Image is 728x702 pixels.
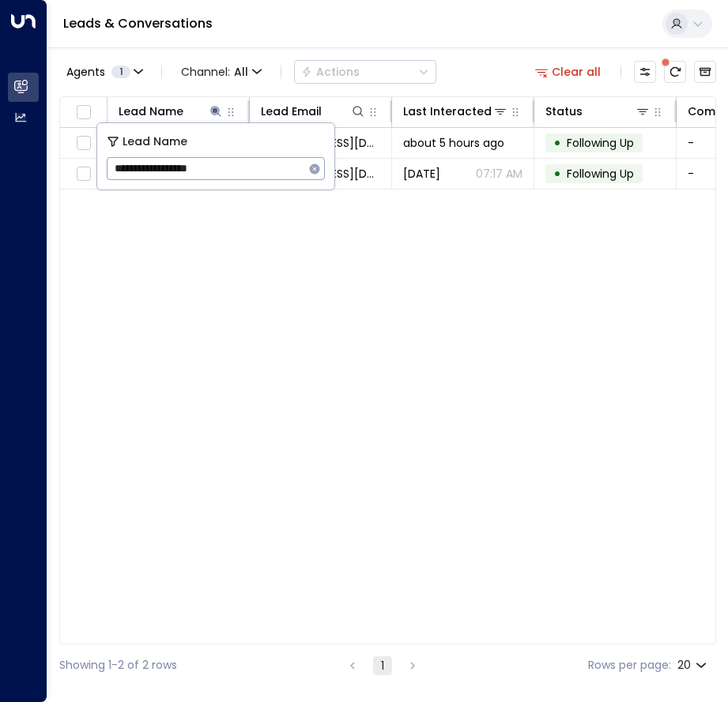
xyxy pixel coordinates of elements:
button: Customize [634,61,656,83]
div: Actions [301,65,360,79]
div: Last Interacted [403,102,492,121]
span: Lead Name [123,133,187,151]
div: Status [545,102,651,121]
nav: pagination navigation [342,655,423,675]
span: Oct 13, 2025 [403,166,440,182]
button: Clear all [529,61,608,83]
div: Last Interacted [403,102,508,121]
button: page 1 [373,656,392,675]
div: • [553,130,561,156]
span: Following Up [567,166,634,182]
button: Channel:All [175,61,268,83]
span: 1 [111,66,130,78]
div: Lead Name [119,102,224,121]
p: 07:17 AM [476,166,522,182]
div: Showing 1-2 of 2 rows [59,657,177,674]
button: Actions [294,60,436,84]
span: Following Up [567,135,634,151]
span: There are new threads available. Refresh the grid to view the latest updates. [664,61,686,83]
div: Status [545,102,583,121]
div: Lead Email [261,102,322,121]
span: Toggle select row [74,164,93,184]
button: Agents1 [59,61,149,83]
div: Lead Email [261,102,366,121]
span: Toggle select row [74,133,93,153]
span: about 5 hours ago [403,135,504,151]
button: Archived Leads [694,61,716,83]
div: Button group with a nested menu [294,60,436,84]
span: Agents [66,66,105,77]
a: Leads & Conversations [63,14,213,32]
span: All [234,66,248,78]
label: Rows per page: [588,657,671,674]
span: Channel: [175,61,268,83]
div: 20 [677,654,710,677]
div: Lead Name [119,102,183,121]
span: Toggle select all [74,103,93,122]
div: • [553,160,561,187]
